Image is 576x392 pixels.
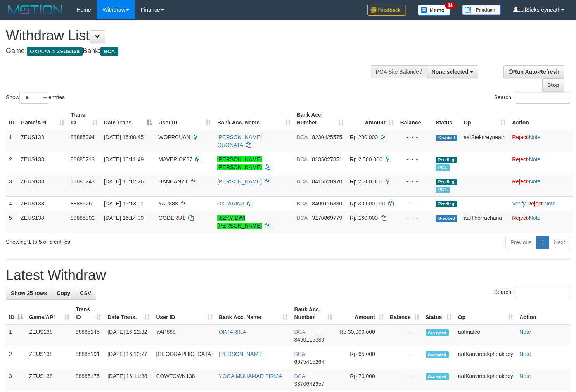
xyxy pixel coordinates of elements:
[104,215,144,221] span: [DATE] 16:14:09
[26,325,73,347] td: ZEUS138
[549,236,570,249] a: Next
[17,130,67,152] td: ZEUS138
[6,302,26,325] th: ID: activate to sort column descending
[71,215,95,221] span: 88885302
[57,290,70,296] span: Copy
[26,369,73,391] td: ZEUS138
[214,108,294,130] th: Bank Acc. Name: activate to sort column ascending
[6,4,65,16] img: MOTION_logo.png
[336,302,387,325] th: Amount: activate to sort column ascending
[350,178,382,185] span: Rp 2.700.000
[400,214,429,222] div: - - -
[73,302,105,325] th: Trans ID: activate to sort column ascending
[17,108,67,130] th: Game/API: activate to sort column ascending
[367,5,406,16] img: Feedback.jpg
[512,178,528,185] a: Reject
[219,351,263,357] a: [PERSON_NAME]
[519,329,531,335] a: Note
[400,200,429,207] div: - - -
[104,156,144,162] span: [DATE] 16:11:49
[432,108,460,130] th: Status
[294,373,305,379] span: BCA
[312,134,342,140] span: Copy 8230425575 to clipboard
[67,108,101,130] th: Trans ID: activate to sort column ascending
[460,130,509,152] td: aafSieksreyneath
[422,302,455,325] th: Status: activate to sort column ascending
[455,347,516,369] td: aafKanvireakpheakdey
[460,211,509,233] td: aafThorrachana
[158,156,192,162] span: MAVERICK87
[336,347,387,369] td: Rp 65,000
[297,178,308,185] span: BCA
[336,369,387,391] td: Rp 70,000
[312,156,342,162] span: Copy 8135027851 to clipboard
[6,28,376,43] h1: Withdraw List
[529,178,541,185] a: Note
[217,156,262,170] a: [PERSON_NAME] [PERSON_NAME]
[291,302,335,325] th: Bank Acc. Number: activate to sort column ascending
[312,200,342,207] span: Copy 8490116380 to clipboard
[387,347,422,369] td: -
[312,178,342,185] span: Copy 8415528970 to clipboard
[455,302,516,325] th: Op: activate to sort column ascending
[71,134,95,140] span: 88885094
[217,134,262,148] a: [PERSON_NAME] QUONATA
[400,133,429,141] div: - - -
[71,156,95,162] span: 88885213
[217,215,262,229] a: RIZKY DWI [PERSON_NAME]
[432,69,469,75] span: None selected
[509,152,573,174] td: ·
[418,5,450,16] img: Button%20Memo.svg
[6,92,65,104] label: Show entries
[80,290,91,296] span: CSV
[515,92,570,104] input: Search:
[509,108,573,130] th: Action
[515,287,570,298] input: Search:
[436,179,457,185] span: Pending
[347,108,397,130] th: Amount: activate to sort column ascending
[153,369,216,391] td: COWTOWN138
[509,196,573,211] td: · ·
[544,200,556,207] a: Note
[519,351,531,357] a: Note
[6,347,26,369] td: 2
[297,134,308,140] span: BCA
[436,164,449,171] span: Marked by aafnoeunsreypich
[17,196,67,211] td: ZEUS138
[350,215,378,221] span: Rp 160.000
[529,134,541,140] a: Note
[6,47,376,55] h4: Game: Bank:
[509,174,573,196] td: ·
[397,108,432,130] th: Balance
[509,130,573,152] td: ·
[527,200,543,207] a: Reject
[542,78,564,92] a: Stop
[26,302,73,325] th: Game/API: activate to sort column ascending
[427,65,478,78] button: None selected
[17,211,67,233] td: ZEUS138
[460,108,509,130] th: Op: activate to sort column ascending
[52,287,75,300] a: Copy
[104,200,144,207] span: [DATE] 16:13:01
[294,381,324,387] span: Copy 3370642957 to clipboard
[6,196,17,211] td: 4
[312,215,342,221] span: Copy 3170869779 to clipboard
[158,134,190,140] span: WOPPCUAN
[27,47,83,56] span: OXPLAY > ZEUS138
[512,215,528,221] a: Reject
[104,302,153,325] th: Date Trans.: activate to sort column ascending
[17,152,67,174] td: ZEUS138
[509,211,573,233] td: ·
[462,5,501,15] img: panduan.png
[6,130,17,152] td: 1
[219,373,282,379] a: YOGA MUHAMAD FIRMA
[219,329,246,335] a: OKTARINA
[387,302,422,325] th: Balance: activate to sort column ascending
[371,65,427,78] div: PGA Site Balance /
[350,156,382,162] span: Rp 2.500.000
[101,108,156,130] th: Date Trans.: activate to sort column descending
[436,135,457,141] span: Grabbed
[529,156,541,162] a: Note
[75,287,96,300] a: CSV
[158,215,185,221] span: GODERU1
